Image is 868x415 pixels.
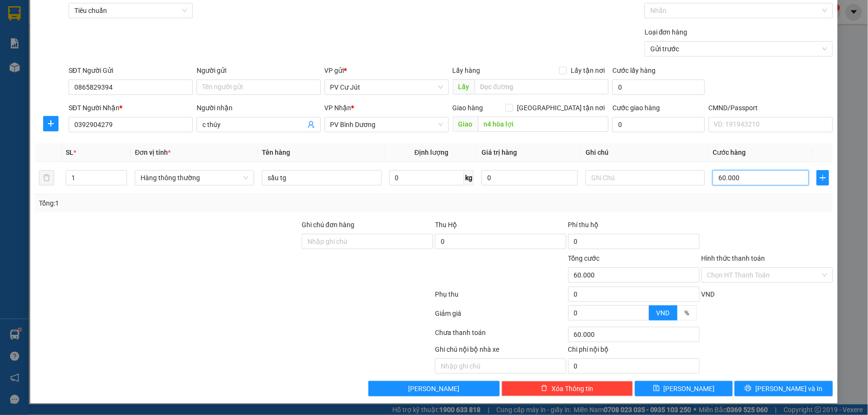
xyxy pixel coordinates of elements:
[582,143,709,162] th: Ghi chú
[434,308,567,325] div: Giảm giá
[434,327,567,344] div: Chưa thanh toán
[74,3,187,18] span: Tiêu chuẩn
[141,171,248,185] span: Hàng thông thường
[567,65,609,76] span: Lấy tận nơi
[612,80,704,95] input: Cước lấy hàng
[25,15,78,51] strong: CÔNG TY TNHH [GEOGRAPHIC_DATA] 214 QL13 - P.26 - Q.BÌNH THẠNH - TP HCM 1900888606
[612,67,656,74] label: Cước lấy hàng
[702,290,715,298] span: VND
[664,383,715,394] span: [PERSON_NAME]
[464,170,474,185] span: kg
[434,289,567,306] div: Phụ thu
[435,344,566,358] div: Ghi chú nội bộ nhà xe
[612,117,704,132] input: Cước giao hàng
[453,79,475,94] span: Lấy
[69,65,193,76] div: SĐT Người Gửi
[302,234,433,249] input: Ghi chú đơn hàng
[513,103,609,113] span: [GEOGRAPHIC_DATA] tận nơi
[262,149,290,156] span: Tên hàng
[453,116,478,132] span: Giao
[325,104,352,112] span: VP Nhận
[10,22,22,46] img: logo
[435,221,457,229] span: Thu Hộ
[43,116,59,131] button: plus
[755,383,822,394] span: [PERSON_NAME] và In
[368,381,500,396] button: [PERSON_NAME]
[502,381,633,396] button: deleteXóa Thông tin
[650,42,827,56] span: Gửi trước
[453,67,481,74] span: Lấy hàng
[307,121,315,128] span: user-add
[435,358,566,374] input: Nhập ghi chú
[69,103,193,113] div: SĐT Người Nhận
[330,117,443,132] span: PV Bình Dương
[409,383,460,394] span: [PERSON_NAME]
[713,149,746,156] span: Cước hàng
[33,58,111,65] strong: BIÊN NHẬN GỬI HÀNG HOÁ
[97,36,135,43] span: CJ08250180
[635,381,733,396] button: save[PERSON_NAME]
[817,170,829,185] button: plus
[653,385,660,392] span: save
[586,170,705,185] input: Ghi Chú
[453,104,483,112] span: Giao hàng
[475,79,609,94] input: Dọc đường
[39,198,335,208] div: Tổng: 1
[135,149,171,156] span: Đơn vị tính
[44,120,58,127] span: plus
[685,309,690,317] span: %
[197,103,321,113] div: Người nhận
[481,170,578,185] input: 0
[33,67,54,72] span: PV Cư Jút
[568,254,600,262] span: Tổng cước
[330,80,443,94] span: PV Cư Jút
[568,219,700,234] div: Phí thu hộ
[414,149,448,156] span: Định lượng
[325,65,449,76] div: VP gửi
[702,254,765,262] label: Hình thức thanh toán
[262,170,381,185] input: VD: Bàn, Ghế
[568,344,700,358] div: Chi phí nội bộ
[551,383,593,394] span: Xóa Thông tin
[645,28,688,36] label: Loại đơn hàng
[745,385,751,392] span: printer
[39,170,54,185] button: delete
[541,385,548,392] span: delete
[478,116,609,132] input: Dọc đường
[709,103,833,113] div: CMND/Passport
[73,67,89,81] span: Nơi nhận:
[481,149,517,156] span: Giá trị hàng
[66,149,73,156] span: SL
[10,67,20,81] span: Nơi gửi:
[657,309,670,317] span: VND
[197,65,321,76] div: Người gửi
[302,221,354,229] label: Ghi chú đơn hàng
[735,381,833,396] button: printer[PERSON_NAME] và In
[91,43,135,50] span: 15:16:25 [DATE]
[817,174,829,182] span: plus
[612,104,660,112] label: Cước giao hàng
